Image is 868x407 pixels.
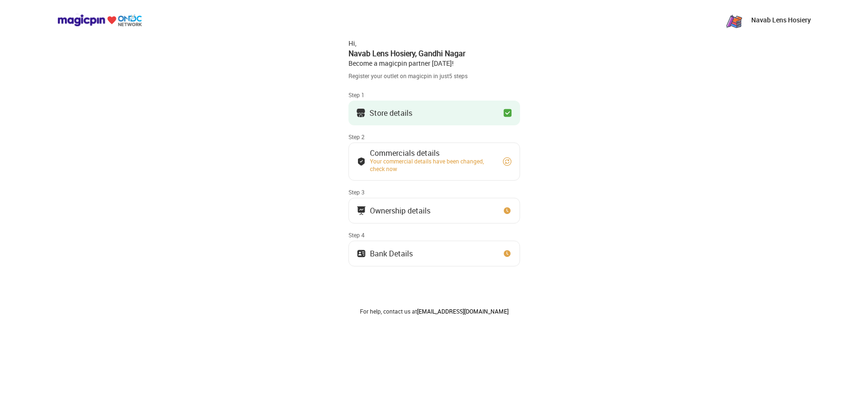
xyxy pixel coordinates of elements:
img: checkbox_green.749048da.svg [503,108,512,118]
div: Navab Lens Hosiery , Gandhi Nagar [348,48,520,59]
img: bank_details_tick.fdc3558c.svg [357,157,366,166]
div: Commercials details [370,151,494,155]
button: Store details [348,101,520,125]
div: Your commercial details have been changed, check now [370,157,494,173]
img: ownership_icon.37569ceb.svg [357,249,366,258]
a: [EMAIL_ADDRESS][DOMAIN_NAME] [417,307,509,315]
div: Bank Details [370,251,413,256]
img: zN8eeJ7_1yFC7u6ROh_yaNnuSMByXp4ytvKet0ObAKR-3G77a2RQhNqTzPi8_o_OMQ7Yu_PgX43RpeKyGayj_rdr-Pw [725,10,744,30]
div: Step 3 [348,188,520,196]
img: storeIcon.9b1f7264.svg [356,108,366,118]
img: refresh_circle.10b5a287.svg [502,157,512,166]
button: Commercials detailsYour commercial details have been changed, check now [348,142,520,181]
div: Step 2 [348,133,520,141]
img: clock_icon_new.67dbf243.svg [502,206,512,215]
div: Step 4 [348,231,520,239]
div: Step 1 [348,91,520,99]
img: commercials_icon.983f7837.svg [357,206,366,215]
div: Register your outlet on magicpin in just 5 steps [348,72,520,80]
img: ondc-logo-new-small.8a59708e.svg [57,14,142,27]
div: For help, contact us at [348,307,520,315]
div: Ownership details [370,208,430,213]
img: clock_icon_new.67dbf243.svg [502,249,512,258]
div: Hi, Become a magicpin partner [DATE]! [348,39,520,68]
div: Store details [369,111,412,115]
p: Navab Lens Hosiery [751,15,811,25]
button: Ownership details [348,198,520,224]
button: Bank Details [348,241,520,266]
